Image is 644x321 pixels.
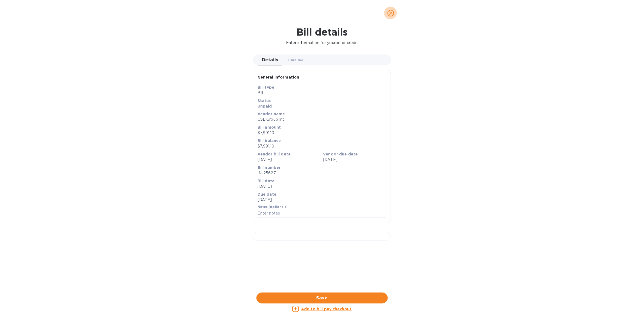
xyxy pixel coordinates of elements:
[287,57,304,63] span: Timeline
[258,99,271,103] b: Status
[301,307,352,311] u: Add to bill pay checkout
[258,165,281,170] b: Bill number
[258,85,274,89] b: Bill type
[258,75,299,79] b: General information
[384,7,397,20] button: close
[258,157,321,163] p: [DATE]
[258,143,386,149] p: $7,991.10
[258,103,386,109] p: Unpaid
[258,192,276,196] b: Due date
[258,170,386,176] p: IN-25627
[4,26,640,38] h1: Bill details
[261,295,383,301] span: Save
[258,130,386,136] p: $7,991.10
[262,56,278,64] span: Details
[258,138,281,143] b: Bill balance
[323,152,358,156] b: Vendor due date
[258,125,281,129] b: Bill amount
[258,117,386,122] p: CSL Group Inc
[258,179,275,183] b: Bill date
[258,152,291,156] b: Vendor bill date
[258,206,286,209] label: Notes (optional)
[256,293,388,303] button: Save
[4,40,640,46] p: Enter information for your bill or credit
[258,197,386,203] p: [DATE]
[258,112,285,116] b: Vendor name
[323,157,387,163] p: [DATE]
[258,209,386,218] input: Enter notes
[258,90,386,96] p: Bill
[258,184,386,189] p: [DATE]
